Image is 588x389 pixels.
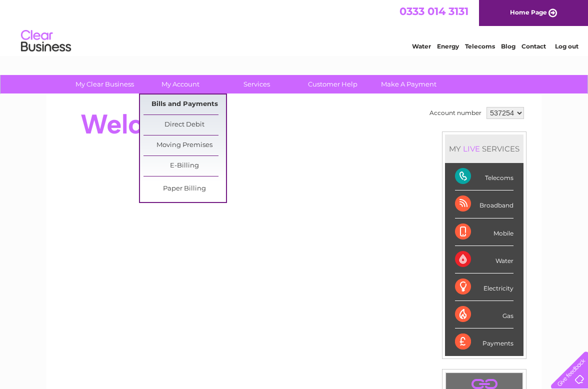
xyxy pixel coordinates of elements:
[143,135,226,155] a: Moving Premises
[455,246,513,273] div: Water
[455,163,513,190] div: Telecoms
[455,273,513,301] div: Electricity
[143,179,226,199] a: Paper Billing
[455,328,513,355] div: Payments
[143,156,226,176] a: E-Billing
[367,75,450,93] a: Make A Payment
[143,115,226,135] a: Direct Debit
[143,94,226,114] a: Bills and Payments
[399,5,468,17] a: 0333 014 3131
[455,190,513,218] div: Broadband
[63,75,146,93] a: My Clear Business
[501,42,515,50] a: Blog
[427,104,484,121] td: Account number
[58,5,531,48] div: Clear Business is a trading name of Verastar Limited (registered in [GEOGRAPHIC_DATA] No. 3667643...
[215,75,298,93] a: Services
[461,144,482,153] div: LIVE
[445,134,523,163] div: MY SERVICES
[412,42,431,50] a: Water
[139,75,222,93] a: My Account
[291,75,374,93] a: Customer Help
[521,42,546,50] a: Contact
[20,26,71,56] img: logo.png
[555,42,578,50] a: Log out
[455,218,513,246] div: Mobile
[437,42,459,50] a: Energy
[465,42,495,50] a: Telecoms
[455,301,513,328] div: Gas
